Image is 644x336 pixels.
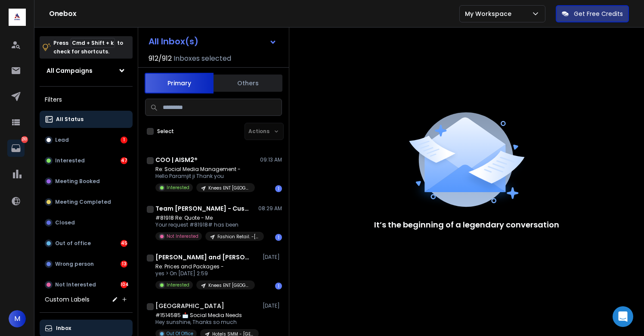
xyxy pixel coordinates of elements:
button: Closed [40,214,133,231]
p: It’s the beginning of a legendary conversation [374,219,559,231]
h1: [PERSON_NAME] and [PERSON_NAME] [155,253,250,261]
p: Not Interested [55,281,96,288]
h1: [GEOGRAPHIC_DATA] [155,302,224,310]
p: 08:29 AM [258,205,282,212]
p: 09:13 AM [260,156,282,163]
button: M [9,310,26,327]
a: 210 [7,140,25,157]
h3: Filters [40,93,133,106]
p: Knees ENT [GEOGRAPHIC_DATA] [208,185,250,191]
div: 1 [275,185,282,192]
p: My Workspace [465,9,515,18]
div: 1 [121,137,127,143]
h1: All Campaigns [46,66,93,75]
p: Interested [55,157,85,164]
p: Lead [55,137,69,143]
h1: All Inbox(s) [149,37,198,46]
div: 1 [275,283,282,289]
p: Interested [167,184,189,191]
p: Hello Paramjit ji Thank you [155,173,255,180]
button: Get Free Credits [556,5,629,22]
h3: Inboxes selected [173,53,231,64]
p: Press to check for shortcuts. [53,39,123,56]
p: #1514585 📩 Social Media Needs [155,312,259,319]
button: Primary [145,73,214,93]
div: 13 [121,261,127,268]
p: #81918 Re: Quote - Me [155,215,259,221]
p: All Status [56,116,84,123]
div: 1 [275,234,282,241]
button: All Inbox(s) [142,33,284,50]
p: Wrong person [55,261,94,268]
button: Meeting Completed [40,193,133,211]
p: [DATE] [263,254,282,261]
h3: Custom Labels [45,295,90,304]
div: Open Intercom Messenger [613,306,633,327]
span: 912 / 912 [149,53,172,64]
p: Your request #81918# has been [155,221,259,228]
p: yes > On [DATE] 2:59 [155,270,255,277]
label: Select [157,128,174,135]
h1: COO | AISM2® [155,156,198,164]
button: Interested47 [40,152,133,169]
p: Inbox [56,325,71,332]
button: Lead1 [40,131,133,149]
button: Out of office45 [40,235,133,252]
p: Meeting Completed [55,199,111,205]
img: logo [9,9,26,26]
p: Get Free Credits [574,9,623,18]
div: 45 [121,240,127,247]
p: Not Interested [167,233,198,240]
p: Re: Social Media Management - [155,166,255,173]
button: Not Interested104 [40,276,133,293]
p: 210 [21,136,28,143]
button: Meeting Booked [40,173,133,190]
p: Hey sunshine, Thanks so much [155,319,259,326]
p: Interested [167,282,189,288]
button: All Campaigns [40,62,133,79]
p: Re: Prices and Packages - [155,263,255,270]
p: Closed [55,219,75,226]
div: 47 [121,157,127,164]
div: 104 [121,281,127,288]
h1: Onebox [49,9,459,19]
p: Out of office [55,240,91,247]
p: Meeting Booked [55,178,100,185]
button: Wrong person13 [40,255,133,273]
span: Cmd + Shift + k [71,38,115,48]
p: [DATE] [263,302,282,309]
p: Knees ENT [GEOGRAPHIC_DATA] [208,282,250,289]
button: Others [214,74,282,93]
p: Fashion Retail. -[GEOGRAPHIC_DATA] [217,233,259,240]
h1: Team [PERSON_NAME] - Customer Support (Support) [155,204,250,213]
button: All Status [40,111,133,128]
